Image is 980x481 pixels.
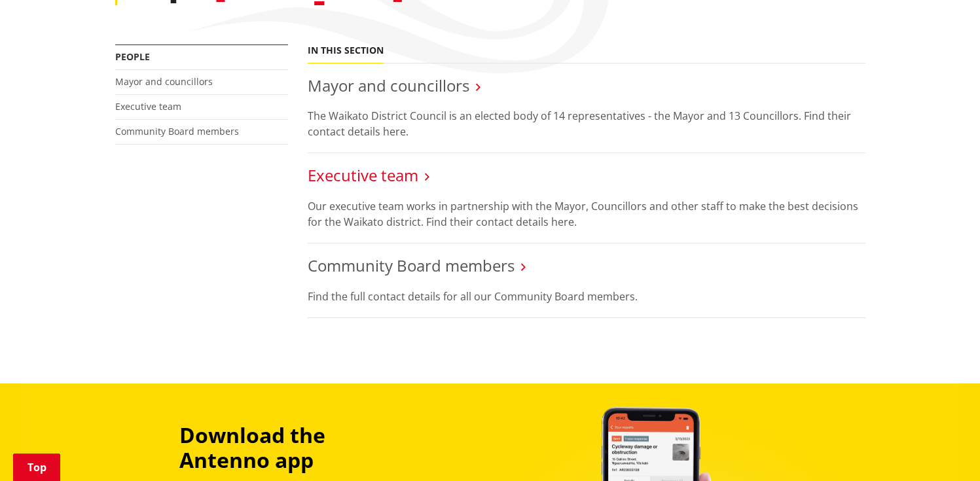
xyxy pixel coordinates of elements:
p: The Waikato District Council is an elected body of 14 representatives - the Mayor and 13 Councill... [308,108,865,139]
p: Find the full contact details for all our Community Board members. [308,289,865,304]
a: Top [13,454,60,481]
a: Mayor and councillors [115,75,213,88]
a: Executive team [308,164,418,186]
a: People [115,50,150,63]
a: Executive team [115,100,181,113]
h5: In this section [308,45,384,56]
p: Our executive team works in partnership with the Mayor, Councillors and other staff to make the b... [308,198,865,230]
a: Community Board members [115,125,239,137]
a: Mayor and councillors [308,75,469,96]
iframe: Messenger Launcher [920,426,967,473]
a: Community Board members [308,255,515,276]
h3: Download the Antenno app [179,423,416,473]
